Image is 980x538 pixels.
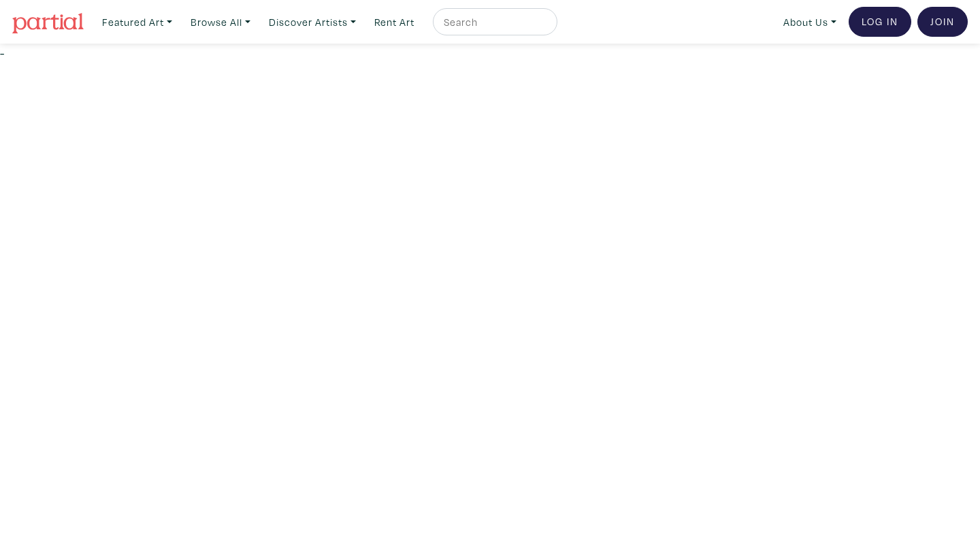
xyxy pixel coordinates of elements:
a: Rent Art [368,8,421,36]
a: About Us [777,8,843,36]
a: Log In [849,7,911,37]
a: Discover Artists [263,8,362,36]
a: Join [917,7,968,37]
a: Browse All [184,8,257,36]
input: Search [442,14,544,31]
a: Featured Art [96,8,178,36]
